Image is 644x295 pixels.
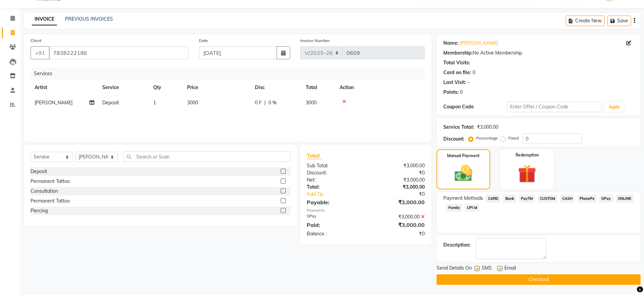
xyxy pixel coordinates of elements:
[302,213,366,220] div: GPay
[366,230,430,237] div: ₹0
[307,152,322,159] span: Total
[443,49,634,57] div: No Active Membership
[467,79,469,86] div: -
[264,99,266,106] span: |
[31,168,47,175] div: Deposit
[32,13,57,25] a: INVOICE
[31,178,70,185] div: Permanent Tattoo
[482,265,492,273] span: SMS
[187,100,198,106] span: 3000
[153,100,156,106] span: 1
[443,59,470,66] div: Total Visits:
[366,198,430,206] div: ₹3,000.00
[447,153,480,159] label: Manual Payment
[507,102,602,112] input: Enter Offer / Coupon Code
[31,38,41,44] label: Client
[149,80,183,95] th: Qty
[336,80,425,95] th: Action
[504,265,516,273] span: Email
[460,89,463,96] div: 0
[49,46,189,59] input: Search by Name/Mobile/Email/Code
[460,40,498,47] a: [PERSON_NAME]
[477,124,498,131] div: ₹3,000.00
[437,274,641,285] button: Checkout
[268,99,277,106] span: 0 %
[366,221,430,229] div: ₹3,000.00
[307,208,425,213] div: Payments
[443,241,470,249] div: Description:
[446,204,462,212] span: Family
[302,184,366,191] div: Total:
[35,100,73,106] span: [PERSON_NAME]
[607,16,631,26] button: Save
[65,16,113,22] a: PREVIOUS INVOICES
[366,176,430,184] div: ₹3,000.00
[377,191,430,198] div: ₹0
[599,195,613,203] span: GPay
[538,195,558,203] span: CUSTOM
[486,195,500,203] span: CARD
[302,230,366,237] div: Balance :
[302,191,377,198] a: Add Tip
[443,135,464,143] div: Discount:
[98,80,149,95] th: Service
[566,16,605,26] button: Create New
[443,79,466,86] div: Last Visit:
[577,195,597,203] span: PhonePe
[302,169,366,176] div: Discount:
[199,38,208,44] label: Date
[508,135,519,141] label: Fixed
[102,100,119,106] span: Deposit
[31,67,430,80] div: Services
[616,195,633,203] span: ONLINE
[443,124,474,131] div: Service Total:
[519,195,535,203] span: PayTM
[560,195,575,203] span: CASH
[366,213,430,220] div: ₹3,000.00
[183,80,251,95] th: Price
[476,135,498,141] label: Percentage
[605,102,624,112] button: Apply
[302,221,366,229] div: Paid:
[302,162,366,169] div: Sub Total:
[302,80,336,95] th: Total
[443,195,483,202] span: Payment Methods
[31,188,58,195] div: Consultation
[251,80,302,95] th: Disc
[302,198,366,206] div: Payable:
[516,152,539,158] label: Redemption
[449,163,478,184] img: _cash.svg
[302,176,366,184] div: Net:
[123,151,290,162] input: Search or Scan
[306,100,317,106] span: 3000
[300,38,330,44] label: Invoice Number
[465,204,479,212] span: UPI M
[366,184,430,191] div: ₹3,000.00
[503,195,516,203] span: Bank
[443,49,473,57] div: Membership:
[443,69,471,76] div: Card on file:
[31,207,48,214] div: Piercing
[443,40,459,47] div: Name:
[437,265,472,273] span: Send Details On
[31,80,98,95] th: Artist
[366,169,430,176] div: ₹0
[366,162,430,169] div: ₹3,000.00
[31,197,70,205] div: Permanent Tattoo
[255,99,262,106] span: 0 F
[512,162,542,185] img: _gift.svg
[443,103,507,110] div: Coupon Code
[472,69,475,76] div: 0
[443,89,459,96] div: Points:
[31,46,49,59] button: +91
